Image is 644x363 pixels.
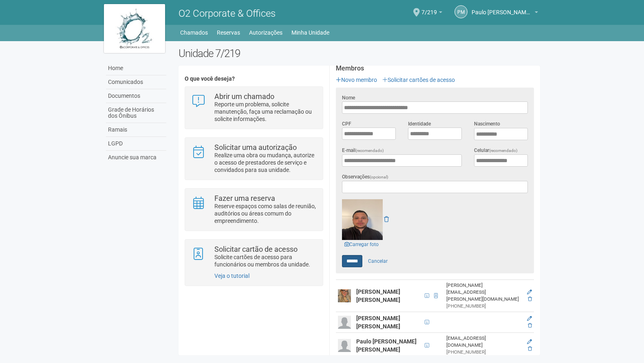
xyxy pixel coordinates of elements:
[446,282,521,303] div: [PERSON_NAME][EMAIL_ADDRESS][PERSON_NAME][DOMAIN_NAME]
[106,89,166,103] a: Documentos
[408,120,431,128] label: Identidade
[191,144,316,174] a: Solicitar uma autorização Realize uma obra ou mudança, autorize o acesso de prestadores de serviç...
[338,289,351,302] img: user.png
[356,338,417,353] strong: Paulo [PERSON_NAME] [PERSON_NAME]
[179,8,276,19] span: O2 Corporate & Offices
[446,349,521,356] div: [PHONE_NUMBER]
[342,240,381,249] a: Carregar foto
[106,62,166,75] a: Home
[191,246,316,268] a: Solicitar cartão de acesso Solicite cartões de acesso para funcionários ou membros da unidade.
[384,216,389,222] a: Remover
[342,147,384,154] label: E-mail
[214,202,317,224] p: Reserve espaços como salas de reunião, auditórios ou áreas comum do empreendimento.
[214,92,274,101] strong: Abrir um chamado
[214,101,317,123] p: Reporte um problema, solicite manutenção, faça uma reclamação ou solicite informações.
[106,123,166,137] a: Ramais
[214,152,317,174] p: Realize uma obra ou mudança, autorize o acesso de prestadores de serviço e convidados para sua un...
[527,289,532,295] a: Editar membro
[356,288,400,303] strong: [PERSON_NAME] [PERSON_NAME]
[104,4,165,53] img: logo.jpg
[191,93,316,123] a: Abrir um chamado Reporte um problema, solicite manutenção, faça uma reclamação ou solicite inform...
[214,194,275,202] strong: Fazer uma reserva
[342,120,351,128] label: CPF
[338,339,351,352] img: user.png
[106,75,166,89] a: Comunicados
[342,199,383,240] img: GetFile
[106,151,166,164] a: Anuncie sua marca
[355,148,384,153] span: (recomendado)
[214,143,297,152] strong: Solicitar uma autorização
[446,303,521,310] div: [PHONE_NUMBER]
[336,77,377,83] a: Novo membro
[249,27,282,38] a: Autorizações
[527,316,532,321] a: Editar membro
[474,120,500,128] label: Nascimento
[179,47,540,59] h2: Unidade 7/219
[356,315,400,330] strong: [PERSON_NAME] [PERSON_NAME]
[527,339,532,345] a: Editar membro
[342,94,355,101] label: Nome
[382,77,455,83] a: Solicitar cartões de acesso
[370,175,388,179] span: (opcional)
[446,335,521,349] div: [EMAIL_ADDRESS][DOMAIN_NAME]
[454,5,468,18] a: PM
[106,137,166,151] a: LGPD
[528,296,532,302] a: Excluir membro
[474,147,518,154] label: Celular
[421,10,442,17] a: 7/219
[342,173,388,181] label: Observações
[191,195,316,224] a: Fazer uma reserva Reserve espaços como salas de reunião, auditórios ou áreas comum do empreendime...
[338,316,351,329] img: user.png
[214,245,298,253] strong: Solicitar cartão de acesso
[291,27,329,38] a: Minha Unidade
[421,1,437,15] span: 7/219
[528,323,532,328] a: Excluir membro
[106,103,166,123] a: Grade de Horários dos Ônibus
[214,253,317,268] p: Solicite cartões de acesso para funcionários ou membros da unidade.
[185,76,323,82] h4: O que você deseja?
[217,27,240,38] a: Reservas
[180,27,208,38] a: Chamados
[472,1,533,15] span: Paulo Mauricio Rodrigues Pinto
[528,346,532,352] a: Excluir membro
[214,273,249,279] a: Veja o tutorial
[489,148,518,153] span: (recomendado)
[336,65,534,72] strong: Membros
[364,255,392,267] a: Cancelar
[472,10,538,17] a: Paulo [PERSON_NAME] [PERSON_NAME]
